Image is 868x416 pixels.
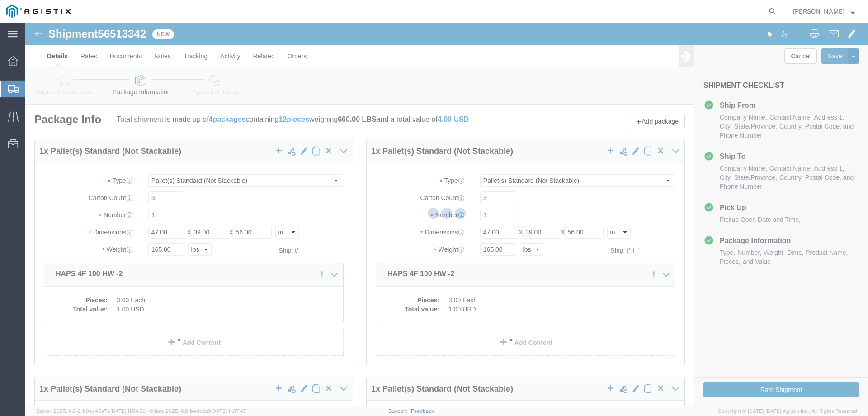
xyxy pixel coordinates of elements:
a: Support [388,408,411,414]
img: logo [6,5,71,18]
span: Billy Lo [793,6,844,16]
a: Feedback [411,408,434,414]
span: Copyright © [DATE]-[DATE] Agistix Inc., All Rights Reserved [718,407,857,415]
span: [DATE] 11:54:36 [110,408,146,414]
span: [DATE] 11:37:47 [211,408,246,414]
button: [PERSON_NAME] [793,6,855,17]
span: Client: 2025.16.0-b4dc8a9 [150,408,246,414]
span: Server: 2025.16.0-21b0bc45e7b [36,408,146,414]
